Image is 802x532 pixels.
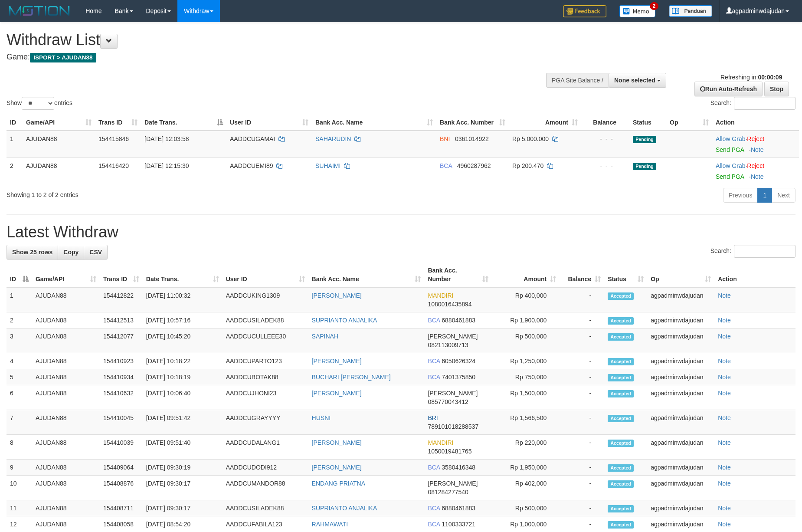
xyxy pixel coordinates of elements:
td: 1 [7,131,23,158]
td: AADDCUBOTAK88 [223,369,308,385]
th: User ID: activate to sort column ascending [226,115,312,131]
td: [DATE] 10:18:22 [143,353,223,369]
a: SAHARUDIN [315,135,351,142]
img: MOTION_logo.png [7,4,72,17]
td: [DATE] 09:30:17 [143,476,223,500]
div: - - - [585,161,626,170]
td: agpadminwdajudan [647,353,714,369]
img: Button%20Memo.svg [619,5,656,17]
a: Stop [764,82,789,96]
td: - [560,476,604,500]
a: Run Auto-Refresh [694,82,763,96]
a: SUHAIMI [315,162,340,169]
th: Trans ID: activate to sort column ascending [95,115,141,131]
span: · [716,135,747,142]
td: [DATE] 10:57:16 [143,312,223,328]
a: Reject [747,135,764,142]
img: panduan.png [669,5,712,17]
th: Bank Acc. Name: activate to sort column ascending [312,115,436,131]
span: Copy 1100333721 to clipboard [442,521,475,528]
td: agpadminwdajudan [647,435,714,460]
span: 2 [650,2,659,10]
button: None selected [609,73,666,88]
span: Accepted [608,333,634,341]
a: Note [718,358,731,365]
div: Showing 1 to 2 of 2 entries [7,187,327,199]
span: Copy 6880461883 to clipboard [442,505,475,512]
span: BCA [428,521,440,528]
td: AADDCUGRAYYYY [223,410,308,435]
span: Copy 4960287962 to clipboard [457,162,491,169]
a: [PERSON_NAME] [312,439,362,446]
td: 154410934 [100,369,143,385]
td: - [560,353,604,369]
span: Rp 5.000.000 [512,135,549,142]
td: 4 [7,353,32,369]
td: Rp 750,000 [492,369,560,385]
div: PGA Site Balance / [546,73,609,88]
span: [PERSON_NAME] [428,390,478,397]
td: Rp 400,000 [492,287,560,312]
span: AADDCUEMI89 [230,162,273,169]
td: AJUDAN88 [32,353,100,369]
span: Accepted [608,480,634,488]
span: Copy 789101018288537 to clipboard [428,423,478,430]
a: Allow Grab [716,162,745,169]
th: Bank Acc. Number: activate to sort column ascending [436,115,509,131]
th: Date Trans.: activate to sort column descending [141,115,226,131]
td: agpadminwdajudan [647,287,714,312]
select: Showentries [22,97,54,110]
td: 154410045 [100,410,143,435]
td: [DATE] 09:51:42 [143,410,223,435]
td: [DATE] 10:18:19 [143,369,223,385]
td: 2 [7,158,23,184]
td: Rp 1,500,000 [492,385,560,410]
td: AJUDAN88 [23,158,95,184]
h1: Latest Withdraw [7,223,795,241]
span: Accepted [608,440,634,447]
span: Accepted [608,415,634,422]
td: · [712,131,799,158]
span: BNI [440,135,450,142]
span: Copy 3580416348 to clipboard [442,464,475,471]
th: Date Trans.: activate to sort column ascending [143,263,223,287]
th: Status: activate to sort column ascending [604,263,647,287]
span: Pending [633,136,656,143]
td: AADDCUDODI912 [223,460,308,476]
label: Search: [710,97,795,110]
td: Rp 1,950,000 [492,460,560,476]
td: 154412822 [100,287,143,312]
td: 10 [7,476,32,500]
a: Copy [58,245,84,259]
span: Accepted [608,505,634,512]
span: BCA [428,358,440,365]
a: Allow Grab [716,135,745,142]
th: Op: activate to sort column ascending [666,115,712,131]
span: AADDCUGAMAI [230,135,275,142]
input: Search: [734,97,795,110]
td: AADDCUMANDOR88 [223,476,308,500]
span: Copy 081284277540 to clipboard [428,489,468,496]
td: AJUDAN88 [32,410,100,435]
span: Copy 0361014922 to clipboard [455,135,489,142]
span: Copy 7401375850 to clipboard [442,374,475,381]
td: - [560,369,604,385]
span: ISPORT > AJUDAN88 [30,53,96,62]
span: MANDIRI [428,292,453,299]
a: [PERSON_NAME] [312,358,362,365]
span: Accepted [608,374,634,381]
th: Balance [581,115,629,131]
td: 5 [7,369,32,385]
span: Accepted [608,358,634,365]
span: BCA [428,374,440,381]
td: agpadminwdajudan [647,369,714,385]
td: AJUDAN88 [32,312,100,328]
span: [DATE] 12:15:30 [144,162,189,169]
a: Note [718,464,731,471]
span: Copy 1050019481765 to clipboard [428,448,471,455]
td: [DATE] 10:45:20 [143,328,223,353]
td: agpadminwdajudan [647,460,714,476]
span: Copy 082113009713 to clipboard [428,342,468,348]
a: Note [718,317,731,324]
th: Game/API: activate to sort column ascending [32,263,100,287]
